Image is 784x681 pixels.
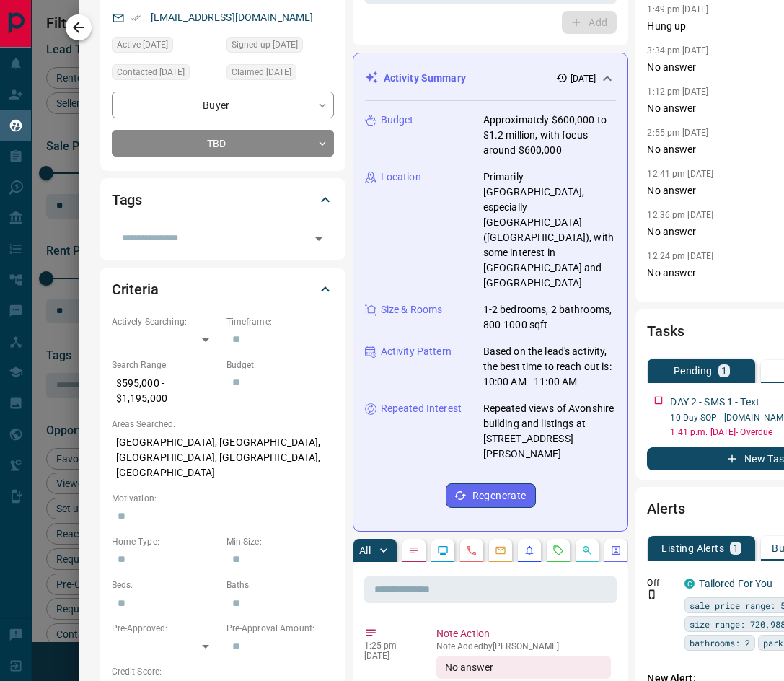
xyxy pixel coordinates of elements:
[436,626,612,641] p: Note Action
[647,320,684,343] h2: Tasks
[446,483,536,508] button: Regenerate
[436,656,612,679] div: No answer
[483,344,617,390] p: Based on the lead's activity, the best time to reach out is: 10:00 AM - 11:00 AM
[226,579,334,592] p: Baths:
[226,622,334,635] p: Pre-Approval Amount:
[690,636,750,650] span: bathrooms: 2
[112,431,334,485] p: [GEOGRAPHIC_DATA], [GEOGRAPHIC_DATA], [GEOGRAPHIC_DATA], [GEOGRAPHIC_DATA], [GEOGRAPHIC_DATA]
[226,64,334,84] div: Sun Sep 21 2025
[571,72,596,85] p: [DATE]
[112,183,334,217] div: Tags
[581,545,593,556] svg: Opportunities
[112,622,219,635] p: Pre-Approved:
[112,37,219,57] div: Mon Sep 22 2025
[647,589,657,599] svg: Push Notification Only
[699,578,772,589] a: Tailored For You
[647,210,713,220] p: 12:36 pm [DATE]
[232,65,291,79] span: Claimed [DATE]
[381,401,462,416] p: Repeated Interest
[483,170,617,291] p: Primarily [GEOGRAPHIC_DATA], especially [GEOGRAPHIC_DATA] ([GEOGRAPHIC_DATA]), with some interest...
[365,65,617,92] div: Activity Summary[DATE]
[232,38,298,52] span: Signed up [DATE]
[226,359,334,372] p: Budget:
[117,38,168,52] span: Active [DATE]
[112,372,219,410] p: $595,000 - $1,195,000
[112,665,334,678] p: Credit Score:
[384,71,466,86] p: Activity Summary
[112,492,334,505] p: Motivation:
[381,344,452,359] p: Activity Pattern
[437,545,449,556] svg: Lead Browsing Activity
[436,641,612,651] p: Note Added by [PERSON_NAME]
[112,272,334,307] div: Criteria
[721,366,727,376] p: 1
[112,130,334,157] div: TBD
[466,545,477,556] svg: Calls
[112,64,219,84] div: Sat Oct 11 2025
[684,579,695,589] div: condos.ca
[647,45,708,56] p: 3:34 pm [DATE]
[733,543,739,553] p: 1
[647,251,713,261] p: 12:24 pm [DATE]
[112,92,334,118] div: Buyer
[647,4,708,14] p: 1:49 pm [DATE]
[408,545,420,556] svg: Notes
[483,302,617,333] p: 1-2 bedrooms, 2 bathrooms, 800-1000 sqft
[112,315,219,328] p: Actively Searching:
[112,359,219,372] p: Search Range:
[670,395,759,410] p: DAY 2 - SMS 1 - Text
[647,497,684,520] h2: Alerts
[647,87,708,97] p: 1:12 pm [DATE]
[112,579,219,592] p: Beds:
[112,278,159,301] h2: Criteria
[647,576,676,589] p: Off
[483,401,617,462] p: Repeated views of Avonshire building and listings at [STREET_ADDRESS][PERSON_NAME]
[483,113,617,158] p: Approximately $600,000 to $1.2 million, with focus around $600,000
[364,641,415,651] p: 1:25 pm
[112,188,142,211] h2: Tags
[226,37,334,57] div: Sun Sep 21 2025
[226,535,334,548] p: Min Size:
[381,170,421,185] p: Location
[309,229,329,249] button: Open
[226,315,334,328] p: Timeframe:
[381,113,414,128] p: Budget
[112,418,334,431] p: Areas Searched:
[495,545,506,556] svg: Emails
[151,12,314,23] a: [EMAIL_ADDRESS][DOMAIN_NAME]
[674,366,713,376] p: Pending
[647,169,713,179] p: 12:41 pm [DATE]
[359,545,371,555] p: All
[524,545,535,556] svg: Listing Alerts
[112,535,219,548] p: Home Type:
[647,292,708,302] p: 1:11 pm [DATE]
[117,65,185,79] span: Contacted [DATE]
[364,651,415,661] p: [DATE]
[647,128,708,138] p: 2:55 pm [DATE]
[381,302,443,317] p: Size & Rooms
[661,543,724,553] p: Listing Alerts
[131,13,141,23] svg: Email Verified
[610,545,622,556] svg: Agent Actions
[552,545,564,556] svg: Requests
